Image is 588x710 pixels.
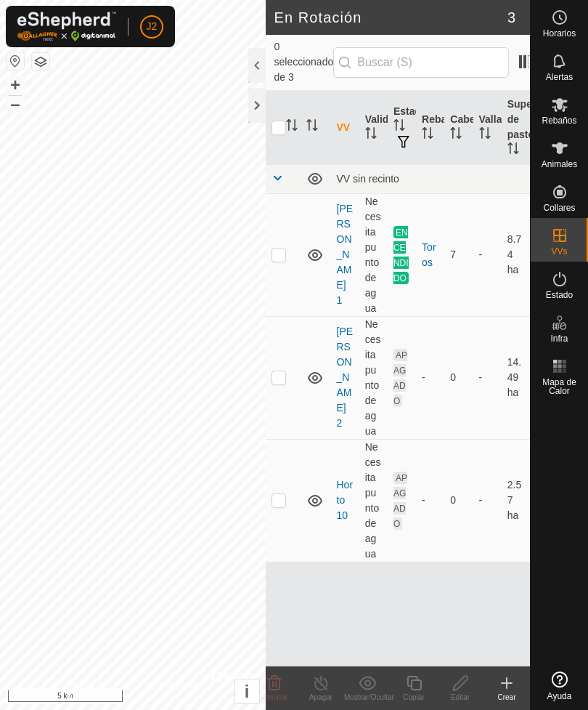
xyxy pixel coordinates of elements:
div: Copiar [391,692,437,703]
th: Superficie de pastoreo [502,91,530,165]
span: J2 [147,19,158,34]
span: ENCENDIDO [393,226,409,284]
div: Toros [422,240,438,270]
span: Ayuda [547,692,572,701]
p-sorticon: Activar para ordenar [306,121,318,133]
p-sorticon: Activar para ordenar [479,129,491,141]
th: VV [331,91,359,165]
p-sorticon: Activar para ordenar [286,121,298,133]
input: Buscar (S) [333,47,509,78]
span: Alertas [546,73,573,81]
td: 14.49 ha [502,316,530,439]
div: Crear [483,692,530,703]
a: Horto 10 [337,479,354,521]
button: Capas del Mapa [32,53,49,70]
a: Política de Privacidad [66,678,132,704]
p-sorticon: Activar para ordenar [422,129,433,141]
div: Editar [437,692,483,703]
p-sorticon: Activar para ordenar [365,129,377,141]
td: 8.74 ha [502,193,530,316]
button: i [235,679,259,703]
td: - [473,316,502,439]
img: Logo Gallagher [17,12,116,41]
span: 0 seleccionado de 3 [274,39,334,85]
td: - [473,439,502,562]
td: 7 [444,193,473,316]
a: Contáctenos [150,678,199,704]
span: VVs [551,247,567,256]
a: Ayuda [531,666,588,706]
button: – [7,95,24,113]
td: 0 [444,316,473,439]
div: Apagar [298,692,344,703]
div: Mostrar/Ocultar [344,692,391,703]
a: [PERSON_NAME] 1 [337,203,354,306]
th: Estado [388,91,416,165]
td: Necesita punto de agua [359,316,388,439]
a: [PERSON_NAME] 2 [337,326,354,429]
span: Eliminar [261,693,287,701]
th: Validez [359,91,388,165]
th: Vallado [473,91,502,165]
span: APAGADO [393,472,407,530]
span: i [245,682,250,701]
p-sorticon: Activar para ordenar [507,145,519,156]
span: Collares [543,203,575,212]
span: Horarios [543,29,576,38]
span: Infra [550,334,568,343]
p-sorticon: Activar para ordenar [393,121,405,133]
h2: En Rotación [274,9,507,26]
span: 3 [507,7,515,28]
span: Mapa de Calor [534,378,584,395]
th: Rebaño [416,91,444,165]
div: VV sin recinto [337,173,525,185]
p-sorticon: Activar para ordenar [450,129,462,141]
div: - [422,493,438,508]
span: Estado [546,291,573,299]
div: - [422,370,438,385]
td: Necesita punto de agua [359,193,388,316]
th: Cabezas [444,91,473,165]
td: Necesita punto de agua [359,439,388,562]
span: APAGADO [393,349,407,407]
span: Animales [542,160,577,169]
td: - [473,193,502,316]
button: + [7,76,24,94]
td: 2.57 ha [502,439,530,562]
td: 0 [444,439,473,562]
button: Restablecer Mapa [7,52,24,70]
span: Rebaños [542,116,576,125]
